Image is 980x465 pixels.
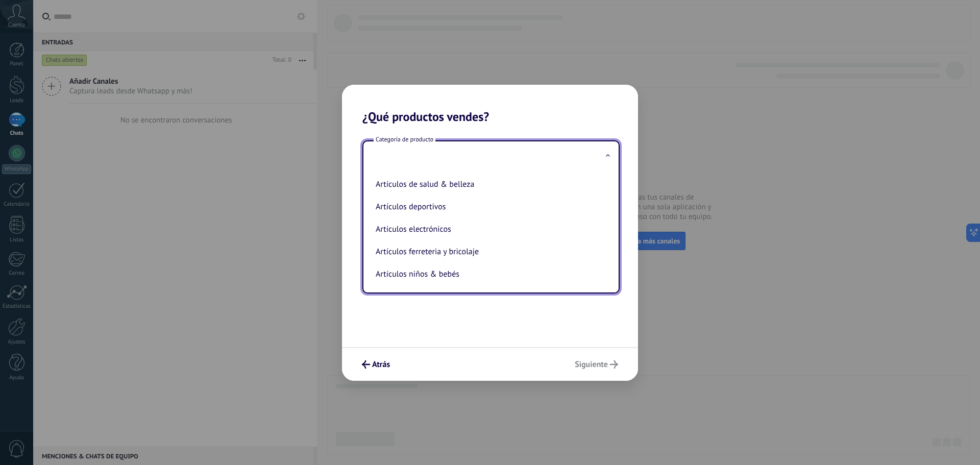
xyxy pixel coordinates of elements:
[372,361,390,368] span: Atrás
[372,218,606,240] li: Artículos electrónicos
[372,285,606,308] li: Artículos para el hogar
[357,356,395,373] button: Atrás
[372,173,606,195] li: Artículos de salud & belleza
[372,240,606,263] li: Artículos ferreteria y bricolaje
[372,263,606,285] li: Artículos niños & bebés
[372,195,606,218] li: Artículos deportivos
[342,85,638,124] h2: ¿Qué productos vendes?
[374,135,435,144] span: Categoría de producto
